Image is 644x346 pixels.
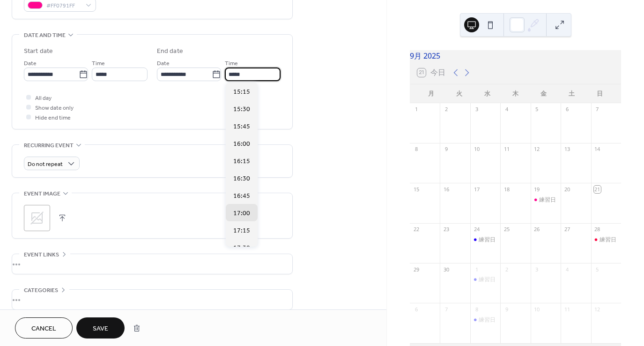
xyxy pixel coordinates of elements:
div: 3 [473,106,480,113]
div: 練習日 [470,236,500,244]
div: 練習日 [470,316,500,324]
span: 16:45 [233,191,250,201]
div: 16 [443,186,450,193]
div: 10 [473,146,480,153]
div: ; [24,205,50,231]
div: 練習日 [479,316,496,324]
div: 水 [474,84,502,103]
div: ••• [12,254,292,274]
div: 26 [533,226,540,233]
div: 練習日 [470,276,500,284]
span: 16:15 [233,156,250,166]
div: 練習日 [591,236,621,244]
span: 16:00 [233,139,250,149]
span: Event links [24,250,59,260]
div: 22 [413,226,420,233]
div: 29 [413,266,420,273]
div: 27 [563,226,570,233]
div: 練習日 [539,196,556,204]
div: 28 [594,226,601,233]
div: 24 [473,226,480,233]
span: Recurring event [24,141,74,150]
div: 8 [473,306,480,313]
div: 7 [443,306,450,313]
span: #FF0791FF [46,1,81,11]
div: ••• [12,290,292,309]
div: 月 [417,84,445,103]
div: 25 [503,226,510,233]
div: 2 [503,266,510,273]
div: 練習日 [531,196,561,204]
div: 1 [413,106,420,113]
div: 8 [413,146,420,153]
div: 17 [473,186,480,193]
div: 19 [533,186,540,193]
div: 4 [563,266,570,273]
div: 18 [503,186,510,193]
div: 練習日 [479,276,496,284]
div: 火 [445,84,474,103]
span: 17:00 [233,208,250,218]
span: Do not repeat [28,159,63,170]
div: 木 [502,84,530,103]
div: 土 [557,84,585,103]
div: 4 [503,106,510,113]
div: 6 [563,106,570,113]
div: 10 [533,306,540,313]
div: 5 [533,106,540,113]
span: Time [92,59,105,68]
div: 20 [563,186,570,193]
span: 16:30 [233,173,250,183]
div: 23 [443,226,450,233]
span: Event image [24,189,60,199]
div: 1 [473,266,480,273]
div: 21 [594,186,601,193]
div: Start date [24,46,53,56]
div: 14 [594,146,601,153]
span: 15:15 [233,87,250,97]
div: 2 [443,106,450,113]
div: 9 [503,306,510,313]
div: 3 [533,266,540,273]
span: Time [225,59,238,68]
button: Cancel [15,317,73,338]
div: End date [157,46,183,56]
span: 15:30 [233,104,250,114]
div: 練習日 [479,236,496,244]
div: 9月 2025 [410,50,621,61]
span: 17:30 [233,243,250,253]
span: All day [35,93,52,103]
div: 5 [594,266,601,273]
div: 練習日 [600,236,616,244]
span: Categories [24,286,58,295]
div: 金 [529,84,557,103]
div: 11 [563,306,570,313]
button: Save [76,317,125,338]
span: Save [93,324,108,334]
span: Date [157,59,170,68]
div: 6 [413,306,420,313]
div: 13 [563,146,570,153]
span: Show date only [35,103,74,113]
span: Cancel [31,324,56,334]
span: 15:45 [233,121,250,131]
span: 17:15 [233,226,250,235]
span: Date [24,59,37,68]
span: Hide end time [35,113,71,123]
div: 9 [443,146,450,153]
div: 12 [594,306,601,313]
div: 12 [533,146,540,153]
span: Date and time [24,30,66,40]
div: 7 [594,106,601,113]
div: 30 [443,266,450,273]
div: 11 [503,146,510,153]
div: 15 [413,186,420,193]
div: 日 [585,84,614,103]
